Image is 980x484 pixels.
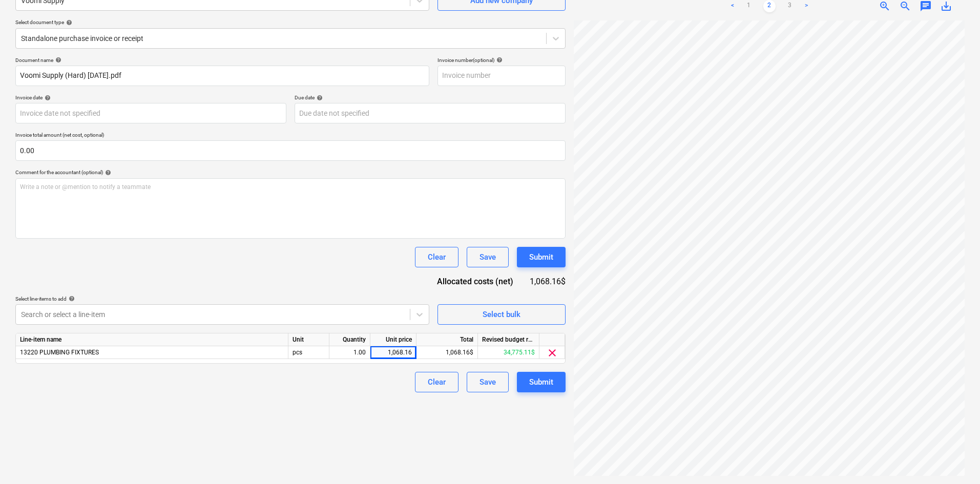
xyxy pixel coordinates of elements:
input: Invoice number [437,66,566,86]
div: Select line-items to add [15,296,429,302]
div: Quantity [329,333,370,346]
div: pcs [288,346,329,359]
div: Submit [529,250,553,264]
div: Submit [529,375,553,389]
span: help [43,95,51,101]
button: Clear [415,372,458,392]
button: Select bulk [437,304,566,325]
span: help [67,296,75,302]
div: 1,068.16 [374,346,412,359]
div: Comment for the accountant (optional) [15,169,566,176]
div: Document name [15,57,429,64]
div: Allocated costs (net) [429,276,530,287]
div: Invoice number (optional) [437,57,566,64]
div: 1.00 [333,346,366,359]
div: Revised budget remaining [478,333,539,346]
div: Clear [428,250,446,264]
span: 13220 PLUMBING FIXTURES [20,349,99,356]
div: Total [416,333,478,346]
button: Submit [517,372,566,392]
span: help [494,57,503,63]
div: Invoice date [15,94,286,101]
p: Invoice total amount (net cost, optional) [15,132,566,140]
button: Save [467,372,509,392]
div: Save [479,250,496,264]
span: help [315,95,323,101]
div: 34,775.11$ [478,346,539,359]
iframe: Chat Widget [929,435,980,484]
div: Select bulk [483,308,520,321]
button: Save [467,247,509,267]
div: 1,068.16$ [530,276,566,287]
div: Line-item name [16,333,288,346]
button: Clear [415,247,458,267]
input: Due date not specified [295,103,566,123]
div: 1,068.16$ [416,346,478,359]
span: clear [546,347,558,359]
div: Unit [288,333,329,346]
div: Save [479,375,496,389]
input: Invoice date not specified [15,103,286,123]
div: Select document type [15,19,566,26]
button: Submit [517,247,566,267]
input: Invoice total amount (net cost, optional) [15,140,566,161]
span: help [53,57,61,63]
div: Unit price [370,333,416,346]
div: Clear [428,375,446,389]
div: Due date [295,94,566,101]
span: help [103,170,111,176]
input: Document name [15,66,429,86]
span: help [64,19,72,26]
